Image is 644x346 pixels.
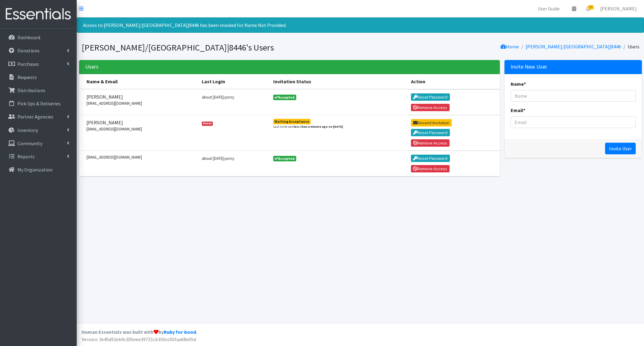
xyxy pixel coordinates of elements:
a: Distributions [2,84,74,96]
strong: Human Essentials was built with by . [82,329,197,335]
button: Remove Access [411,139,450,147]
label: Email [511,107,525,114]
span: Version: 3e45d92eb9c305eee39721cb350cc05faa68e05d [82,336,196,342]
p: Partner Agencies [17,114,53,120]
th: Invitation Status [270,74,407,89]
h1: [PERSON_NAME]/[GEOGRAPHIC_DATA]|8446's Users [82,42,358,53]
img: HumanEssentials [2,4,74,24]
h3: Users [85,64,98,70]
a: Donations [2,44,74,57]
a: Pick Ups & Deliveries [2,97,74,110]
h3: Invite New User [511,64,547,70]
small: [EMAIL_ADDRESS][DOMAIN_NAME] [86,100,194,106]
p: My Organization [17,167,52,173]
a: Home [500,43,519,50]
li: Users [621,42,639,51]
p: Dashboard [17,34,40,40]
a: Dashboard [2,31,74,43]
a: Community [2,137,74,149]
button: Remove Access [411,104,450,111]
abbr: required [523,107,525,113]
a: Inventory [2,124,74,136]
a: Ruby for Good [164,329,196,335]
small: ([DATE]) [224,157,234,161]
th: Action [407,74,500,89]
input: Name [511,90,636,102]
abbr: required [524,81,526,87]
th: Name & Email [79,74,198,89]
label: Name [511,80,526,88]
button: Resend Invitation [411,119,452,126]
small: about [DATE] [202,95,234,100]
span: [PERSON_NAME] [86,93,194,100]
a: Requests [2,71,74,83]
a: Partner Agencies [2,111,74,123]
a: User Guide [533,2,565,15]
p: Reports [17,153,35,160]
button: Reset Password [411,93,450,101]
p: Donations [17,47,40,54]
small: about [DATE] [202,156,234,161]
input: Email [511,116,636,128]
button: Remove Access [411,165,450,172]
span: Accepted [273,156,297,161]
button: Reset Password [411,129,450,136]
small: [EMAIL_ADDRESS][DOMAIN_NAME] [86,154,194,160]
p: Community [17,140,42,146]
small: [EMAIL_ADDRESS][DOMAIN_NAME] [86,126,194,132]
p: Pick Ups & Deliveries [17,100,61,107]
p: Requests [17,74,37,80]
small: ([DATE]) [224,96,234,100]
div: Waiting Acceptance [274,120,309,123]
span: 16 [588,5,594,9]
p: Distributions [17,87,45,93]
th: Last Login [198,74,270,89]
span: Accepted [273,95,297,100]
p: Purchases [17,61,39,67]
button: Reset Password [411,155,450,162]
a: 16 [581,2,595,15]
span: Never [202,122,213,126]
a: Reports [2,150,74,163]
a: [PERSON_NAME]/[GEOGRAPHIC_DATA]|8446 [526,43,621,50]
small: Last invite sent [273,124,343,129]
strong: less than a minute ago on [DATE] [294,125,343,129]
p: Inventory [17,127,38,133]
div: Access to [PERSON_NAME]/[GEOGRAPHIC_DATA]|8446 has been revoked for Name Not Provided. [77,17,644,33]
input: Invite User [605,143,636,154]
a: [PERSON_NAME] [595,2,642,15]
a: Purchases [2,58,74,70]
span: [PERSON_NAME] [86,119,194,126]
a: My Organization [2,164,74,176]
